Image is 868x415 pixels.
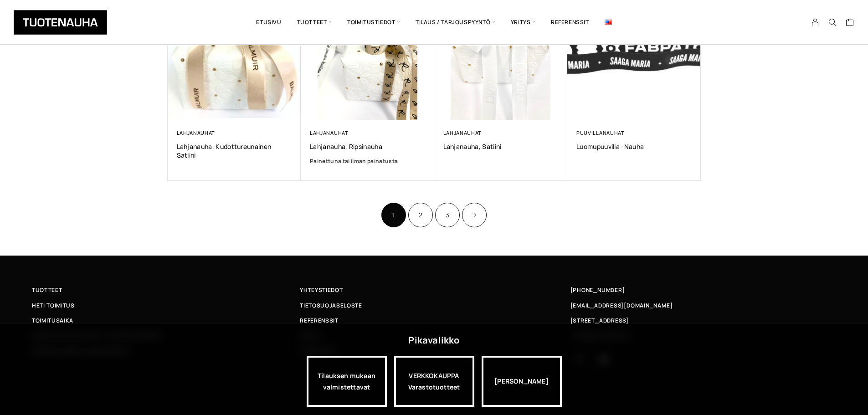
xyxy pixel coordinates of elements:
[503,7,543,38] span: Yritys
[570,316,629,325] span: [STREET_ADDRESS]
[310,129,349,136] a: Lahjanauhat
[435,203,460,227] a: Sivu 3
[32,285,300,295] a: Tuotteet
[846,18,854,29] a: Cart
[32,301,300,310] a: Heti toimitus
[408,7,503,38] span: Tilaus / Tarjouspyyntö
[300,301,568,310] a: Tietosuojaseloste
[605,20,612,25] img: English
[339,7,408,38] span: Toimitustiedot
[300,285,343,295] span: Yhteystiedot
[289,7,339,38] span: Tuotteet
[300,316,338,325] span: Referenssit
[381,203,406,227] span: Sivu 1
[300,301,362,310] span: Tietosuojaseloste
[177,129,216,136] a: Lahjanauhat
[177,142,292,159] a: Lahjanauha, kudottureunainen satiini
[32,301,75,310] span: Heti toimitus
[32,285,62,295] span: Tuotteet
[14,10,107,35] img: Tuotenauha Oy
[543,7,597,38] a: Referenssit
[394,356,474,407] a: VERKKOKAUPPAVarastotuotteet
[310,142,425,151] a: Lahjanauha, ripsinauha
[570,285,625,295] a: [PHONE_NUMBER]
[570,301,673,310] a: [EMAIL_ADDRESS][DOMAIN_NAME]
[32,316,300,325] a: Toimitusaika
[168,201,701,228] nav: Product Pagination
[482,356,562,407] div: [PERSON_NAME]
[300,316,568,325] a: Referenssit
[310,157,398,165] strong: Painettuna tai ilman painatusta
[576,142,692,151] a: Luomupuuvilla -nauha
[248,7,289,38] a: Etusivu
[824,18,841,26] button: Search
[394,356,474,407] div: VERKKOKAUPPA Varastotuotteet
[443,142,559,151] a: Lahjanauha, satiini
[408,332,459,348] div: Pikavalikko
[310,157,425,166] a: Painettuna tai ilman painatusta
[300,285,568,295] a: Yhteystiedot
[307,356,387,407] a: Tilauksen mukaan valmistettavat
[443,129,482,136] a: Lahjanauhat
[32,316,73,325] span: Toimitusaika
[576,129,625,136] a: Puuvillanauhat
[806,18,824,26] a: My Account
[408,203,433,227] a: Sivu 2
